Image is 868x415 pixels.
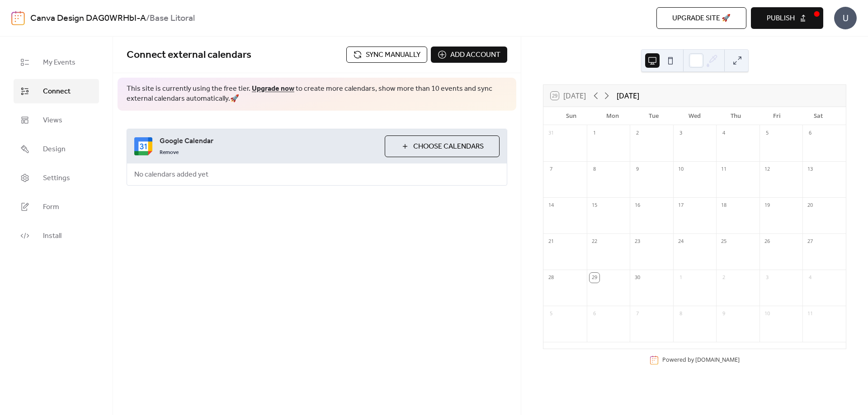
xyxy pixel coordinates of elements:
div: 14 [546,201,556,210]
a: Settings [14,166,99,190]
div: 5 [546,309,556,319]
a: Install [14,224,99,248]
div: Powered by [662,356,740,364]
div: 10 [676,164,686,174]
div: 25 [719,237,729,247]
b: Base Litoral [150,10,195,27]
a: My Events [14,50,99,75]
div: 21 [546,237,556,247]
div: 5 [762,128,772,138]
span: Views [43,115,62,126]
div: 27 [805,237,815,247]
span: Connect [43,86,71,97]
span: Form [43,202,59,213]
span: My Events [43,57,75,68]
button: Publish [751,7,823,29]
span: Design [43,144,66,155]
div: 8 [590,164,599,174]
div: 29 [590,273,599,283]
div: 9 [632,164,642,174]
a: Form [14,195,99,219]
a: Design [14,137,99,161]
div: [DATE] [617,90,639,101]
img: google [134,137,152,155]
div: 4 [719,128,729,138]
div: Fri [756,107,797,125]
div: 23 [632,237,642,247]
a: [DOMAIN_NAME] [695,356,740,364]
div: 6 [590,309,599,319]
span: Connect external calendars [127,45,251,65]
div: Sun [551,107,592,125]
div: Wed [674,107,715,125]
img: logo [11,11,25,25]
span: Remove [160,149,179,156]
div: 2 [632,128,642,138]
span: Publish [767,13,795,24]
div: 11 [805,309,815,319]
div: 30 [632,273,642,283]
div: 3 [676,128,686,138]
div: 28 [546,273,556,283]
div: 24 [676,237,686,247]
div: Tue [633,107,674,125]
div: 2 [719,273,729,283]
button: Upgrade site 🚀 [656,7,746,29]
a: Canva Design DAG0WRHbI-A [30,10,146,27]
div: 7 [632,309,642,319]
div: 4 [805,273,815,283]
a: Connect [14,79,99,103]
span: Sync manually [366,50,420,61]
div: 19 [762,201,772,210]
span: Upgrade site 🚀 [672,13,731,24]
button: Sync manually [346,47,427,63]
span: Choose Calendars [413,141,484,152]
span: This site is currently using the free tier. to create more calendars, show more than 10 events an... [127,84,507,104]
button: Choose Calendars [385,135,500,157]
div: 7 [546,164,556,174]
div: 17 [676,201,686,210]
div: 12 [762,164,772,174]
div: 31 [546,128,556,138]
div: 6 [805,128,815,138]
div: 1 [676,273,686,283]
div: 8 [676,309,686,319]
span: No calendars added yet [127,164,216,186]
div: Mon [592,107,633,125]
span: Google Calendar [160,136,377,147]
span: Add account [450,50,500,61]
span: Settings [43,173,70,184]
div: 26 [762,237,772,247]
div: 22 [590,237,599,247]
a: Upgrade now [252,82,294,96]
div: 18 [719,201,729,210]
div: 16 [632,201,642,210]
div: 3 [762,273,772,283]
div: U [834,7,857,29]
div: 10 [762,309,772,319]
div: Sat [797,107,839,125]
div: 9 [719,309,729,319]
div: 15 [590,201,599,210]
div: 20 [805,201,815,210]
b: / [146,10,150,27]
div: 11 [719,164,729,174]
div: 13 [805,164,815,174]
button: Add account [431,47,507,63]
div: 1 [590,128,599,138]
div: Thu [715,107,756,125]
a: Views [14,108,99,132]
span: Install [43,231,61,242]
